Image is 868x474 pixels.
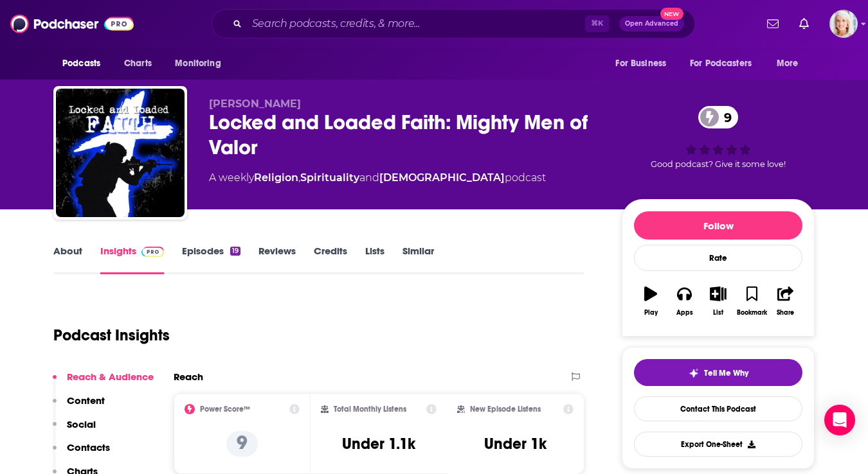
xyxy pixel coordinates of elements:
span: More [777,55,799,73]
span: 9 [711,106,738,128]
a: Show notifications dropdown [762,13,784,35]
button: open menu [166,51,237,76]
a: Lists [365,245,384,274]
a: Similar [402,245,434,274]
a: [DEMOGRAPHIC_DATA] [379,171,505,184]
a: 9 [698,106,738,128]
div: Bookmark [737,309,767,317]
img: Podchaser Pro [141,247,164,257]
button: Bookmark [735,278,768,324]
button: List [701,278,735,324]
button: Export One-Sheet [634,432,802,457]
div: 9Good podcast? Give it some love! [622,98,815,177]
p: Contacts [67,441,110,453]
button: open menu [606,51,682,76]
button: Social [53,418,96,442]
div: A weekly podcast [209,170,546,186]
button: Contacts [53,441,110,465]
input: Search podcasts, credits, & more... [247,13,585,34]
span: Open Advanced [625,21,678,27]
div: Rate [634,245,802,271]
span: Podcasts [62,55,100,73]
h2: Total Monthly Listens [334,405,406,414]
a: Credits [314,245,347,274]
span: For Podcasters [690,55,752,73]
span: New [660,8,683,20]
span: Good podcast? Give it some love! [651,159,786,169]
p: Social [67,418,96,430]
span: and [359,171,379,184]
span: Charts [124,55,152,73]
img: tell me why sparkle [689,368,699,378]
button: open menu [53,51,117,76]
a: Show notifications dropdown [794,13,814,35]
button: Open AdvancedNew [619,16,684,31]
button: Reach & Audience [53,371,154,394]
button: Content [53,394,105,418]
button: open menu [682,51,770,76]
span: For Business [615,55,666,73]
button: tell me why sparkleTell Me Why [634,359,802,386]
button: Show profile menu [829,10,858,38]
button: Share [769,278,802,324]
a: Religion [254,171,298,184]
h2: Power Score™ [200,405,250,414]
div: List [713,309,723,317]
img: Locked and Loaded Faith: Mighty Men of Valor [56,89,185,217]
span: ⌘ K [585,15,609,32]
button: Follow [634,211,802,240]
h2: Reach [174,371,203,383]
img: User Profile [829,10,858,38]
button: Apps [667,278,701,324]
p: Content [67,394,105,407]
h3: Under 1.1k [342,434,415,453]
p: 9 [226,431,258,457]
div: Play [644,309,658,317]
a: Reviews [258,245,296,274]
a: About [53,245,82,274]
div: Share [777,309,794,317]
a: Spirituality [300,171,359,184]
div: Search podcasts, credits, & more... [212,9,695,39]
span: Monitoring [175,55,221,73]
div: Open Intercom Messenger [824,405,855,435]
a: Contact This Podcast [634,396,802,421]
a: InsightsPodchaser Pro [100,245,164,274]
span: Logged in as ashtonrc [829,10,858,38]
button: Play [634,278,667,324]
div: 19 [230,247,240,256]
p: Reach & Audience [67,371,154,383]
div: Apps [676,309,693,317]
button: open menu [768,51,815,76]
h3: Under 1k [484,434,547,453]
h1: Podcast Insights [53,326,170,345]
span: , [298,171,300,184]
span: Tell Me Why [704,368,748,378]
a: Charts [116,51,159,76]
h2: New Episode Listens [470,405,541,414]
span: [PERSON_NAME] [209,98,301,110]
img: Podchaser - Follow, Share and Rate Podcasts [10,12,134,36]
a: Episodes19 [182,245,240,274]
